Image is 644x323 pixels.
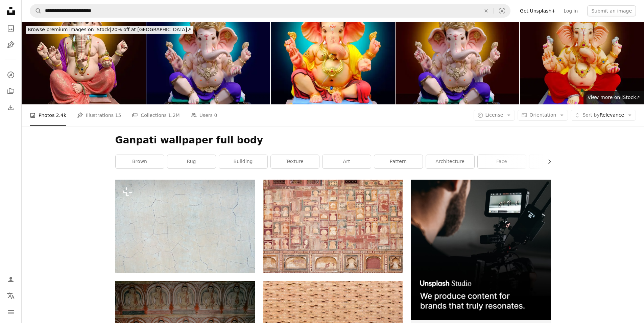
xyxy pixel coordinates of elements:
[518,110,568,121] button: Orientation
[191,104,217,126] a: Users 0
[115,134,551,146] h1: Ganpati wallpaper full body
[4,68,18,82] a: Explore
[374,155,423,168] a: pattern
[30,4,42,17] button: Search Unsplash
[474,110,515,121] button: License
[167,155,216,168] a: rug
[516,5,559,16] a: Get Unsplash+
[271,155,319,168] a: texture
[396,22,520,104] img: Lord Ganesha on beautiful background, Ganpati festival, Ganpati
[479,4,494,17] button: Clear
[4,4,18,19] a: Home — Unsplash
[485,112,503,118] span: License
[168,112,180,119] span: 1.2M
[426,155,474,168] a: architecture
[4,22,18,35] a: Photos
[22,22,146,104] img: Hindu God Ganesha on colourful background, Ganesha Idol. Ganesh festival.
[271,22,395,104] img: Hindu God Ganesha on Blue background, Ganesha Idol. Ganesh festival.
[323,155,371,168] a: art
[263,180,403,273] img: vintage wall sculpture
[494,4,510,17] button: Visual search
[214,112,217,119] span: 0
[146,22,270,104] img: Lord Ganesha on beautiful background, Ganpati festival, Ganpati
[4,38,18,52] a: Illustrations
[263,223,403,229] a: vintage wall sculpture
[28,27,111,32] span: Browse premium images on iStock |
[588,95,640,100] span: View more on iStock ↗
[582,112,624,119] span: Relevance
[219,155,267,168] a: building
[4,305,18,319] button: Menu
[115,112,121,119] span: 15
[4,84,18,98] a: Collections
[571,110,636,121] button: Sort byRelevance
[115,223,255,229] a: a close up of a white wall with cracks in it
[529,155,578,168] a: head
[77,104,121,126] a: Illustrations 15
[4,101,18,114] a: Download History
[115,180,255,273] img: a close up of a white wall with cracks in it
[22,22,197,38] a: Browse premium images on iStock|20% off at [GEOGRAPHIC_DATA]↗
[583,91,644,104] a: View more on iStock↗
[582,112,599,118] span: Sort by
[4,289,18,303] button: Language
[411,180,550,320] img: file-1715652217532-464736461acbimage
[4,273,18,286] a: Log in / Sign up
[116,155,164,168] a: brown
[132,104,180,126] a: Collections 1.2M
[559,5,582,16] a: Log in
[478,155,526,168] a: face
[30,4,510,18] form: Find visuals sitewide
[28,27,191,32] span: 20% off at [GEOGRAPHIC_DATA] ↗
[529,112,556,118] span: Orientation
[543,155,551,168] button: scroll list to the right
[587,5,636,16] button: Submit an image
[520,22,644,104] img: Lord Ganpati background, celebrate lord ganesh festival.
